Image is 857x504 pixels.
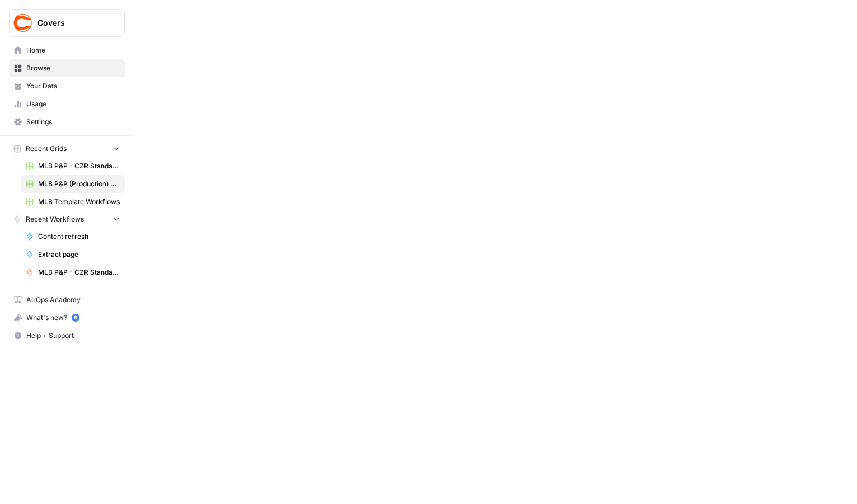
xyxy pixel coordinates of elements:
[9,9,125,37] button: Workspace: Covers
[38,161,120,171] span: MLB P&P - CZR Standard (Production) Grid
[26,81,120,91] span: Your Data
[26,63,120,73] span: Browse
[38,179,120,189] span: MLB P&P (Production) Grid (4)
[9,113,125,131] a: Settings
[21,157,125,175] a: MLB P&P - CZR Standard (Production) Grid
[9,327,125,345] button: Help + Support
[9,309,125,327] button: What's new? 5
[26,295,120,305] span: AirOps Academy
[9,211,125,228] button: Recent Workflows
[21,263,125,281] a: MLB P&P - CZR Standard (Production)
[37,17,105,29] span: Covers
[26,117,120,127] span: Settings
[21,193,125,211] a: MLB Template Workflows
[26,99,120,109] span: Usage
[21,246,125,263] a: Extract page
[21,175,125,193] a: MLB P&P (Production) Grid (4)
[21,228,125,246] a: Content refresh
[74,315,77,321] text: 5
[9,59,125,77] a: Browse
[38,249,120,260] span: Extract page
[38,267,120,277] span: MLB P&P - CZR Standard (Production)
[26,45,120,55] span: Home
[9,95,125,113] a: Usage
[13,13,33,33] img: Covers Logo
[72,314,79,322] a: 5
[38,232,120,242] span: Content refresh
[9,41,125,59] a: Home
[9,140,125,157] button: Recent Grids
[38,197,120,207] span: MLB Template Workflows
[26,144,67,154] span: Recent Grids
[9,77,125,95] a: Your Data
[10,309,124,326] div: What's new?
[26,214,84,224] span: Recent Workflows
[9,291,125,309] a: AirOps Academy
[26,331,120,341] span: Help + Support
